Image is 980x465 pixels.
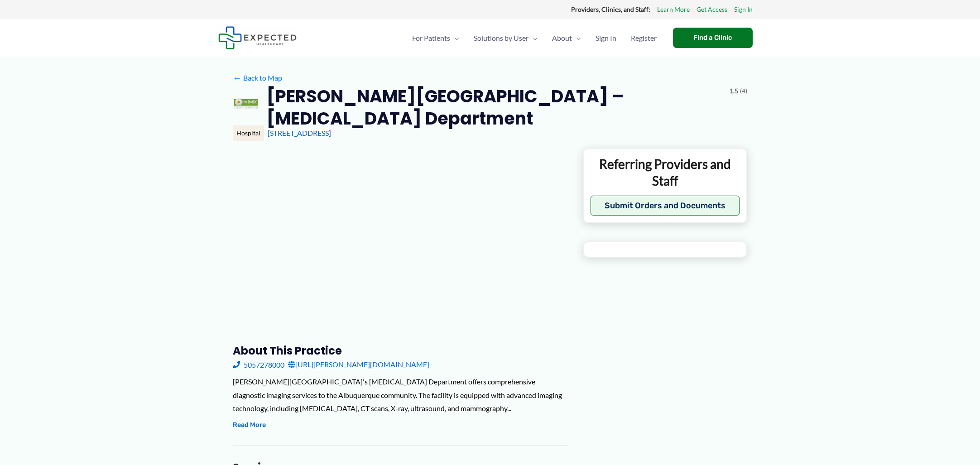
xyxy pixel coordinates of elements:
a: [STREET_ADDRESS] [268,129,331,137]
span: ← [233,73,241,82]
button: Submit Orders and Documents [591,196,740,216]
button: Read More [233,420,266,431]
nav: Primary Site Navigation [405,22,664,54]
a: ←Back to Map [233,71,282,85]
a: Learn More [657,4,690,15]
strong: Providers, Clinics, and Staff: [571,5,650,13]
span: For Patients [412,22,450,54]
span: Menu Toggle [450,22,459,54]
div: Hospital [233,125,264,141]
a: Sign In [734,4,753,15]
span: Solutions by User [474,22,528,54]
h2: [PERSON_NAME][GEOGRAPHIC_DATA] – [MEDICAL_DATA] Department [266,85,722,130]
a: AboutMenu Toggle [545,22,588,54]
p: Referring Providers and Staff [591,156,740,189]
span: 1.5 [730,85,738,97]
a: Solutions by UserMenu Toggle [466,22,545,54]
a: Get Access [697,4,727,15]
h3: About this practice [233,344,568,358]
a: Sign In [588,22,624,54]
img: Expected Healthcare Logo - side, dark font, small [218,26,297,49]
span: Menu Toggle [572,22,581,54]
span: Sign In [596,22,616,54]
a: Register [624,22,664,54]
span: (4) [740,85,747,97]
span: Register [631,22,657,54]
span: Menu Toggle [528,22,538,54]
a: For PatientsMenu Toggle [405,22,466,54]
a: 5057278000 [233,358,284,371]
a: Find a Clinic [673,28,753,48]
div: [PERSON_NAME][GEOGRAPHIC_DATA]'s [MEDICAL_DATA] Department offers comprehensive diagnostic imagin... [233,375,568,415]
span: About [552,22,572,54]
a: [URL][PERSON_NAME][DOMAIN_NAME] [288,358,429,371]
